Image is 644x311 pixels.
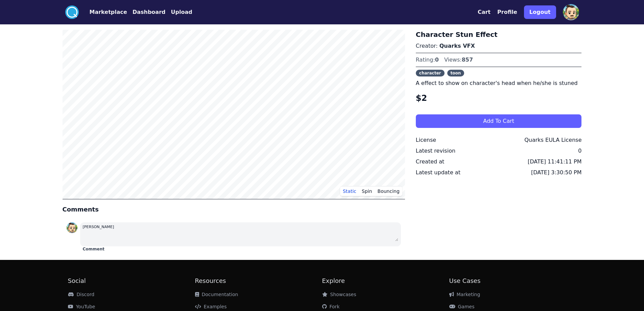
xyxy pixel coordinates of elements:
[449,276,576,286] h2: Use Cases
[416,56,439,64] div: Rating:
[322,292,356,297] a: Showcases
[359,186,375,196] button: Spin
[416,42,582,50] p: Creator:
[90,8,127,16] button: Marketplace
[67,222,77,233] img: profile
[195,304,227,309] a: Examples
[524,136,581,144] div: Quarks EULA License
[127,8,166,16] a: Dashboard
[528,158,582,166] div: [DATE] 11:41:11 PM
[524,3,556,22] a: Logout
[322,304,340,309] a: Fork
[578,147,581,155] div: 0
[133,8,166,16] button: Dashboard
[416,147,455,155] div: Latest revision
[449,304,475,309] a: Games
[416,136,436,144] div: License
[531,169,581,177] div: [DATE] 3:30:50 PM
[171,8,192,16] button: Upload
[195,292,238,297] a: Documentation
[447,70,464,76] span: toon
[524,5,556,19] button: Logout
[416,70,445,76] span: character
[449,292,480,297] a: Marketing
[416,169,460,177] div: Latest update at
[435,57,439,63] span: 0
[68,292,95,297] a: Discord
[375,186,402,196] button: Bouncing
[340,186,359,196] button: Static
[79,8,127,16] a: Marketplace
[63,205,405,214] h4: Comments
[416,79,582,87] p: A effect to show on character's head when he/she is stuned
[416,30,582,39] h3: Character Stun Effect
[165,8,192,16] a: Upload
[83,246,104,252] button: Comment
[83,225,114,229] small: [PERSON_NAME]
[563,4,579,20] img: profile
[68,304,95,309] a: YouTube
[416,114,582,128] button: Add To Cart
[439,43,475,49] a: Quarks VFX
[478,8,491,16] button: Cart
[416,93,582,104] h4: $2
[416,158,444,166] div: Created at
[462,57,473,63] span: 857
[497,8,517,16] button: Profile
[444,56,473,64] div: Views:
[68,276,195,286] h2: Social
[195,276,322,286] h2: Resources
[322,276,449,286] h2: Explore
